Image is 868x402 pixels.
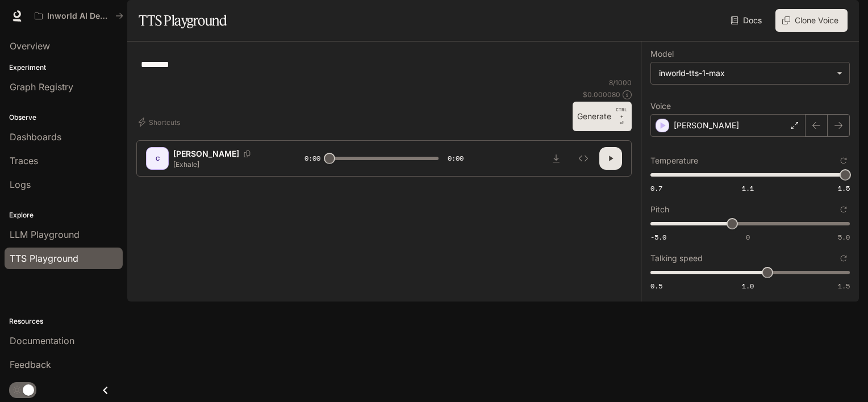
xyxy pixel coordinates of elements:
[838,232,850,242] span: 5.0
[837,154,850,167] button: Reset to default
[650,232,666,242] span: -5.0
[650,157,698,165] p: Temperature
[650,102,671,110] p: Voice
[448,153,464,164] span: 0:00
[173,160,277,169] p: [Exhale]
[30,5,128,27] button: All workspaces
[650,206,669,213] p: Pitch
[838,183,850,193] span: 1.5
[837,252,850,265] button: Reset to default
[239,150,255,157] button: Copy Voice ID
[650,281,662,291] span: 0.5
[148,149,166,167] div: C
[139,9,227,32] h1: TTS Playground
[583,90,620,99] p: $ 0.000080
[572,147,595,170] button: Inspect
[616,106,627,127] p: ⏎
[651,62,849,84] div: inworld-tts-1-max
[746,232,750,242] span: 0
[173,148,239,160] p: [PERSON_NAME]
[573,102,632,131] button: GenerateCTRL +⏎
[674,120,739,131] p: [PERSON_NAME]
[742,183,754,193] span: 1.1
[609,78,632,87] p: 8 / 1000
[545,147,567,170] button: Download audio
[742,281,754,291] span: 1.0
[838,281,850,291] span: 1.5
[616,106,627,120] p: CTRL +
[650,50,674,58] p: Model
[728,9,766,32] a: Docs
[650,183,662,193] span: 0.7
[659,68,831,79] div: inworld-tts-1-max
[136,113,185,131] button: Shortcuts
[650,254,703,262] p: Talking speed
[775,9,848,32] button: Clone Voice
[304,153,320,164] span: 0:00
[47,11,111,21] p: Inworld AI Demos
[837,203,850,216] button: Reset to default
